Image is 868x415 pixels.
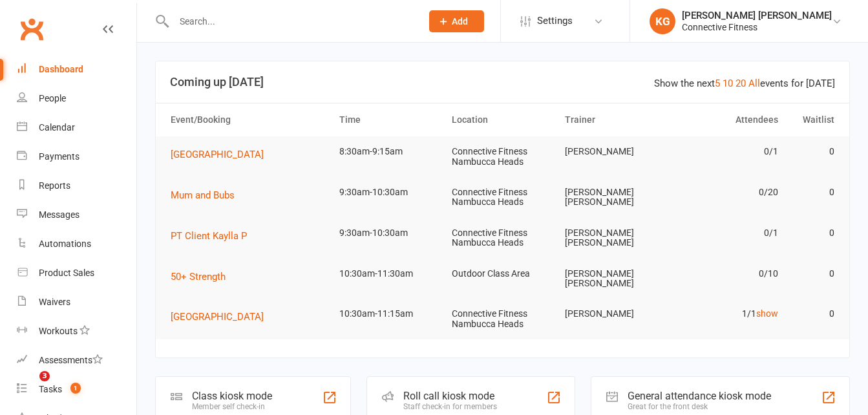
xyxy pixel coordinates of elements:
button: 50+ Strength [171,269,235,284]
h3: Coming up [DATE] [170,76,835,89]
button: [GEOGRAPHIC_DATA] [171,147,273,162]
td: 8:30am-9:15am [333,136,446,167]
td: [PERSON_NAME] [PERSON_NAME] [559,218,672,259]
a: Product Sales [17,259,136,288]
span: 1 [70,383,81,394]
td: Outdoor Class Area [446,259,558,289]
button: [GEOGRAPHIC_DATA] [171,309,273,325]
a: Automations [17,229,136,259]
div: General attendance kiosk mode [628,390,771,402]
div: Calendar [39,122,75,133]
div: Member self check-in [192,402,272,411]
div: People [39,93,66,103]
a: All [748,78,760,89]
div: Show the next events for [DATE] [654,76,835,91]
a: Assessments [17,346,136,375]
span: Mum and Bubs [171,189,235,201]
th: Time [333,103,446,136]
a: Dashboard [17,55,136,84]
a: Waivers [17,288,136,317]
a: Clubworx [16,13,48,45]
td: 0/10 [672,259,784,289]
td: [PERSON_NAME] [559,136,672,167]
div: Class kiosk mode [192,390,272,402]
div: Dashboard [39,64,83,74]
div: Payments [39,151,79,162]
td: 0/1 [672,218,784,248]
a: 10 [723,78,733,89]
td: Connective Fitness Nambucca Heads [446,299,558,339]
td: 9:30am-10:30am [333,218,446,248]
a: 5 [715,78,720,89]
span: [GEOGRAPHIC_DATA] [171,311,264,323]
a: People [17,84,136,113]
td: 0 [784,177,840,207]
div: Workouts [39,326,78,336]
td: 0 [784,218,840,248]
a: show [756,308,778,319]
div: Product Sales [39,268,94,278]
span: Settings [537,6,573,36]
div: Assessments [39,355,103,365]
div: Automations [39,239,91,249]
a: 20 [736,78,746,89]
div: Roll call kiosk mode [403,390,497,402]
span: PT Client Kaylla P [171,230,247,242]
button: Mum and Bubs [171,187,244,203]
div: Connective Fitness [682,21,832,33]
div: Staff check-in for members [403,402,497,411]
a: Reports [17,171,136,200]
span: Add [452,16,468,27]
span: 3 [39,371,50,381]
div: [PERSON_NAME] [PERSON_NAME] [682,10,832,21]
th: Event/Booking [165,103,333,136]
iframe: Intercom live chat [13,371,44,402]
div: Waivers [39,297,70,307]
td: Connective Fitness Nambucca Heads [446,136,558,177]
a: Workouts [17,317,136,346]
div: Reports [39,180,70,191]
td: 0/20 [672,177,784,207]
td: 1/1 [672,299,784,329]
a: Messages [17,200,136,229]
button: PT Client Kaylla P [171,228,256,244]
td: [PERSON_NAME] [PERSON_NAME] [559,259,672,299]
td: [PERSON_NAME] [PERSON_NAME] [559,177,672,218]
td: 0/1 [672,136,784,167]
div: Tasks [39,384,62,394]
th: Location [446,103,558,136]
td: 10:30am-11:15am [333,299,446,329]
a: Tasks 1 [17,375,136,404]
td: 0 [784,259,840,289]
td: Connective Fitness Nambucca Heads [446,177,558,218]
th: Trainer [559,103,672,136]
a: Calendar [17,113,136,142]
input: Search... [170,12,412,30]
td: [PERSON_NAME] [559,299,672,329]
th: Attendees [672,103,784,136]
span: 50+ Strength [171,271,226,282]
td: Connective Fitness Nambucca Heads [446,218,558,259]
td: 0 [784,136,840,167]
td: 9:30am-10:30am [333,177,446,207]
div: KG [650,8,675,34]
button: Add [429,10,484,32]
a: Payments [17,142,136,171]
div: Messages [39,209,79,220]
th: Waitlist [784,103,840,136]
span: [GEOGRAPHIC_DATA] [171,149,264,160]
td: 0 [784,299,840,329]
div: Great for the front desk [628,402,771,411]
td: 10:30am-11:30am [333,259,446,289]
